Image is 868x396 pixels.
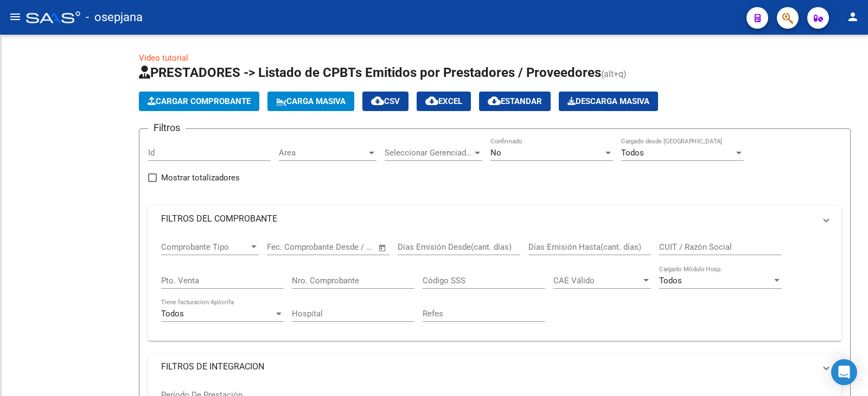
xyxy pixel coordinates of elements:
app-download-masive: Descarga masiva de comprobantes (adjuntos) [559,92,658,111]
button: Cargar Comprobante [139,92,259,111]
button: CSV [362,92,409,111]
span: - osepjana [86,5,143,29]
button: Carga Masiva [267,92,354,111]
mat-panel-title: FILTROS DE INTEGRACION [161,361,815,373]
span: CSV [371,96,400,106]
span: EXCEL [425,96,462,106]
mat-expansion-panel-header: FILTROS DEL COMPROBANTE [148,206,841,232]
span: Comprobante Tipo [161,242,249,252]
mat-icon: cloud_download [488,94,501,107]
span: Area [279,148,367,158]
a: Video tutorial [139,53,188,63]
button: EXCEL [417,92,471,111]
span: Seleccionar Gerenciador [385,148,473,158]
div: FILTROS DEL COMPROBANTE [148,232,841,341]
span: PRESTADORES -> Listado de CPBTs Emitidos por Prestadores / Proveedores [139,65,601,80]
span: (alt+q) [601,69,627,79]
mat-panel-title: FILTROS DEL COMPROBANTE [161,213,815,225]
span: Mostrar totalizadores [161,171,240,184]
button: Descarga Masiva [559,92,658,111]
mat-icon: cloud_download [371,94,384,107]
mat-expansion-panel-header: FILTROS DE INTEGRACION [148,354,841,380]
span: Cargar Comprobante [148,96,251,106]
mat-icon: cloud_download [425,94,438,107]
span: No [490,148,501,158]
mat-icon: person [846,10,859,23]
input: End date [312,242,365,252]
mat-icon: menu [9,10,22,23]
span: Carga Masiva [276,96,346,106]
span: CAE Válido [553,276,641,285]
span: Todos [659,276,682,285]
input: Start date [267,242,302,252]
div: Open Intercom Messenger [831,359,857,385]
span: Estandar [488,96,542,106]
button: Estandar [479,92,551,111]
h3: Filtros [148,120,186,135]
span: Descarga Masiva [567,96,649,106]
span: Todos [621,148,644,158]
button: Open calendar [376,242,389,254]
span: Todos [161,309,184,319]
